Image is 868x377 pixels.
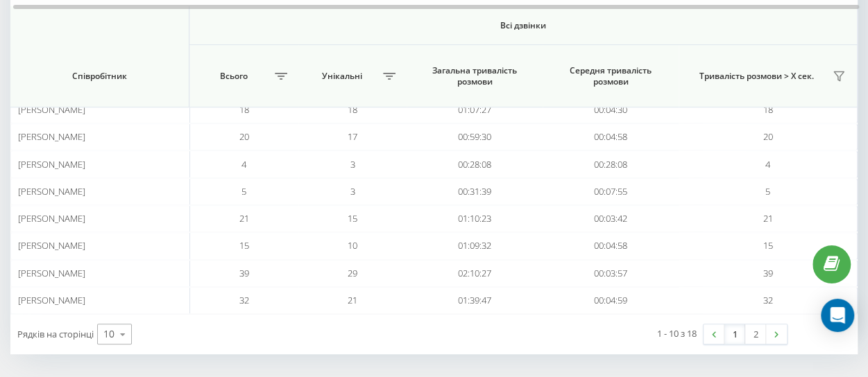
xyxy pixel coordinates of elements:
[26,71,174,82] span: Співробітник
[350,185,355,198] span: 3
[239,130,249,143] span: 20
[239,294,249,306] span: 32
[348,294,357,306] span: 21
[420,65,529,87] span: Загальна тривалість розмови
[543,123,679,150] td: 00:04:58
[407,232,543,259] td: 01:09:32
[765,185,770,198] span: 5
[657,326,697,340] div: 1 - 10 з 18
[763,212,772,225] span: 21
[229,20,817,31] span: Всі дзвінки
[241,158,246,170] span: 4
[103,327,114,341] div: 10
[239,103,249,116] span: 18
[543,287,679,314] td: 00:04:59
[556,65,665,87] span: Середня тривалість розмови
[763,267,772,279] span: 39
[407,178,543,205] td: 00:31:39
[196,71,271,82] span: Всього
[763,239,772,252] span: 15
[407,260,543,287] td: 02:10:27
[543,178,679,205] td: 00:07:55
[18,185,85,198] span: [PERSON_NAME]
[821,299,854,332] div: Open Intercom Messenger
[543,205,679,232] td: 00:03:42
[407,123,543,150] td: 00:59:30
[407,205,543,232] td: 01:10:23
[724,324,745,344] a: 1
[18,294,85,306] span: [PERSON_NAME]
[763,130,772,143] span: 20
[18,158,85,170] span: [PERSON_NAME]
[239,267,249,279] span: 39
[763,103,772,116] span: 18
[348,103,357,116] span: 18
[543,260,679,287] td: 00:03:57
[18,212,85,225] span: [PERSON_NAME]
[543,232,679,259] td: 00:04:58
[348,239,357,252] span: 10
[348,267,357,279] span: 29
[763,294,772,306] span: 32
[407,287,543,314] td: 01:39:47
[765,158,770,170] span: 4
[239,239,249,252] span: 15
[18,267,85,279] span: [PERSON_NAME]
[543,96,679,123] td: 00:04:30
[407,150,543,177] td: 00:28:08
[239,212,249,225] span: 21
[348,130,357,143] span: 17
[348,212,357,225] span: 15
[17,328,94,340] span: Рядків на сторінці
[407,96,543,123] td: 01:07:27
[305,71,380,82] span: Унікальні
[350,158,355,170] span: 3
[543,150,679,177] td: 00:28:08
[18,130,85,143] span: [PERSON_NAME]
[241,185,246,198] span: 5
[18,103,85,116] span: [PERSON_NAME]
[745,324,766,344] a: 2
[18,239,85,252] span: [PERSON_NAME]
[686,71,828,82] span: Тривалість розмови > Х сек.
